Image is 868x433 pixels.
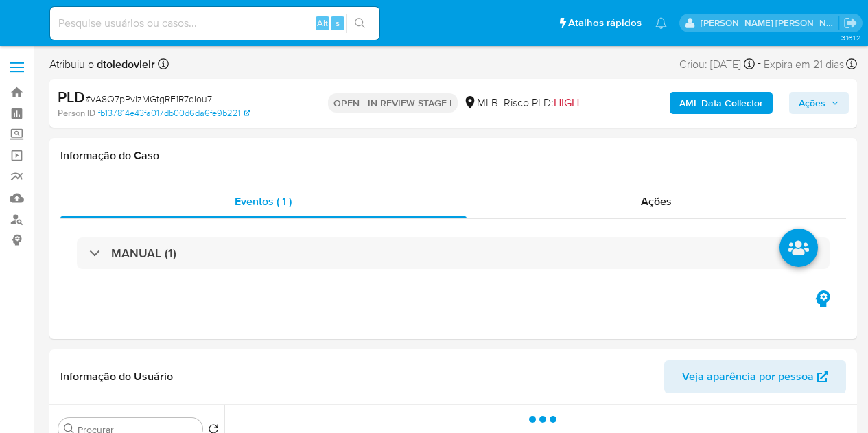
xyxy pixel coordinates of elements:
[655,17,667,29] a: Notificações
[789,92,849,114] button: Ações
[94,56,155,72] b: dtoledovieir
[58,86,85,108] b: PLD
[336,16,340,30] span: s
[843,16,858,30] a: Sair
[679,55,755,73] div: Criou: [DATE]
[60,370,173,384] h1: Informação do Usuário
[328,93,458,113] p: OPEN - IN REVIEW STAGE I
[85,92,212,106] span: # vA8Q7pPvlzMGtgRE1R7qIou7
[346,14,374,33] button: search-icon
[664,360,846,393] button: Veja aparência por pessoa
[111,246,176,261] h3: MANUAL (1)
[317,16,328,30] span: Alt
[554,95,579,110] span: HIGH
[758,55,761,73] span: -
[641,194,672,209] span: Ações
[504,95,579,110] span: Risco PLD:
[568,16,642,30] span: Atalhos rápidos
[77,237,830,269] div: MANUAL (1)
[463,95,498,110] div: MLB
[50,14,379,32] input: Pesquise usuários ou casos...
[701,16,839,30] p: danilo.toledo@mercadolivre.com
[235,194,292,209] span: Eventos ( 1 )
[682,360,814,393] span: Veja aparência por pessoa
[670,92,773,114] button: AML Data Collector
[98,107,250,119] a: fb137814e43fa017db00d6da6fe9b221
[58,107,95,119] b: Person ID
[764,57,844,72] span: Expira em 21 dias
[49,57,155,72] span: Atribuiu o
[679,92,763,114] b: AML Data Collector
[60,149,846,163] h1: Informação do Caso
[799,92,825,114] span: Ações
